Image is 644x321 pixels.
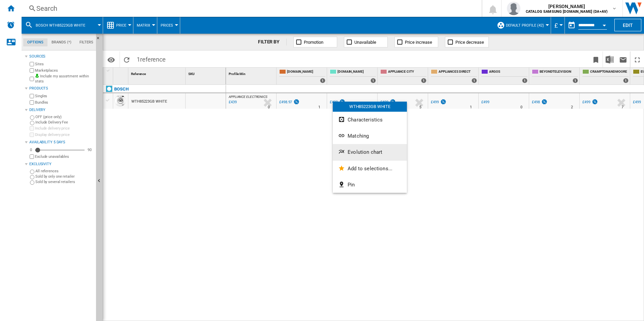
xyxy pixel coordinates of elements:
button: Add to selections... [333,160,407,177]
button: Matching [333,128,407,144]
span: Add to selections... [348,166,392,172]
span: Matching [348,133,369,139]
button: Evolution chart [333,144,407,160]
span: Characteristics [348,117,383,123]
span: Evolution chart [348,149,382,155]
div: WTH85223GB WHITE [333,102,407,112]
button: Characteristics [333,112,407,128]
button: Pin... [333,177,407,193]
span: Pin [348,182,355,188]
